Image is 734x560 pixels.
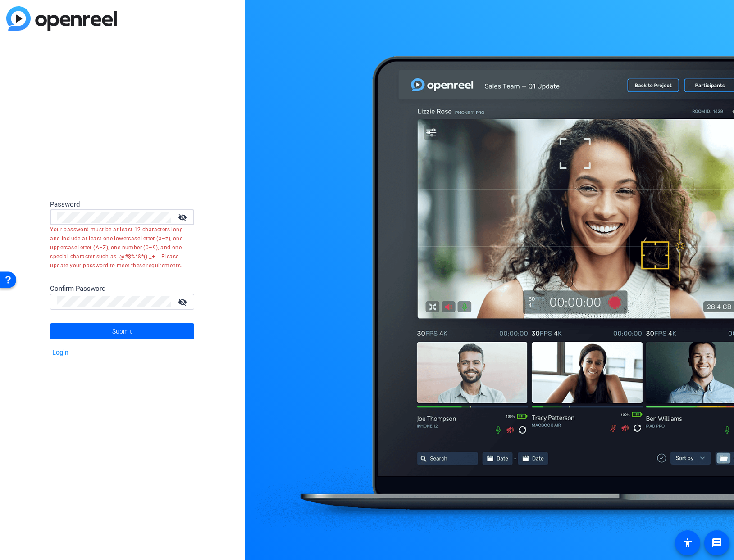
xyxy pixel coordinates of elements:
a: Login [52,349,68,357]
img: blue-gradient.svg [6,6,117,31]
mat-icon: visibility_off [173,295,194,308]
span: Password [50,200,80,208]
span: Confirm Password [50,285,105,293]
mat-icon: accessibility [682,537,693,548]
button: Submit [50,323,194,339]
mat-icon: message [711,537,722,548]
span: Submit [112,320,132,343]
mat-error: Your password must be at least 12 characters long and include at least one lowercase letter (a–z)... [50,225,187,270]
mat-icon: visibility_off [173,211,194,224]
